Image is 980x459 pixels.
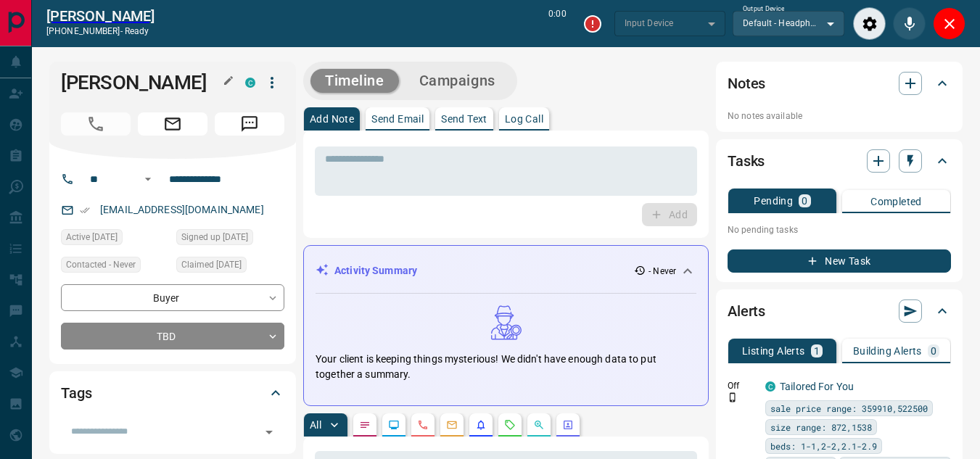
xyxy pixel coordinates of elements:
span: beds: 1-1,2-2,2.1-2.9 [770,439,877,453]
p: Completed [870,197,922,207]
svg: Email Verified [80,205,90,215]
p: 1 [814,346,820,356]
span: Call [61,112,131,136]
span: Contacted - Never [66,257,136,272]
div: TBD [61,323,284,350]
h2: Tasks [728,149,765,173]
p: Listing Alerts [742,346,805,356]
p: Off [728,379,757,392]
span: Email [138,112,207,136]
div: Tasks [728,144,951,178]
p: Add Note [310,114,354,124]
p: No notes available [728,109,951,123]
div: Default - Headphone (Realtek(R) Audio) [733,11,844,36]
button: Open [139,170,157,188]
div: Audio Settings [853,7,886,40]
div: Tags [61,376,284,410]
span: Message [215,112,284,136]
p: Pending [754,196,793,206]
h2: Notes [728,72,765,95]
div: Buyer [61,284,284,311]
span: Signed up [DATE] [181,230,248,244]
p: 0 [802,196,807,206]
svg: Agent Actions [562,419,574,431]
p: Your client is keeping things mysterious! We didn't have enough data to put together a summary. [316,352,696,382]
p: - Never [648,265,676,278]
svg: Calls [417,419,429,431]
div: Alerts [728,294,951,328]
div: condos.ca [245,78,255,88]
p: Building Alerts [853,346,922,356]
p: [PHONE_NUMBER] - [46,25,155,38]
svg: Listing Alerts [475,419,487,431]
div: Notes [728,66,951,101]
p: Log Call [505,114,543,124]
p: All [310,420,321,430]
div: Mon Jul 03 2023 [176,257,284,277]
h2: Tags [61,381,91,405]
button: New Task [728,249,951,273]
button: Open [259,422,279,442]
svg: Opportunities [533,419,545,431]
a: Tailored For You [780,381,854,392]
span: Claimed [DATE] [181,257,242,272]
span: Active [DATE] [66,230,118,244]
div: Activity Summary- Never [316,257,696,284]
p: Activity Summary [334,263,417,278]
svg: Lead Browsing Activity [388,419,400,431]
span: size range: 872,1538 [770,420,872,434]
label: Output Device [743,4,784,14]
h1: [PERSON_NAME] [61,71,223,94]
a: [EMAIL_ADDRESS][DOMAIN_NAME] [100,204,264,215]
div: condos.ca [765,381,775,392]
div: Fri Apr 12 2024 [61,229,169,249]
div: Mute [893,7,926,40]
h2: Alerts [728,299,765,323]
p: 0:00 [548,7,566,40]
span: ready [125,26,149,36]
svg: Requests [504,419,516,431]
button: Campaigns [405,69,510,93]
p: No pending tasks [728,219,951,241]
svg: Push Notification Only [728,392,738,402]
div: Close [933,7,965,40]
p: Send Text [441,114,487,124]
a: [PERSON_NAME] [46,7,155,25]
svg: Notes [359,419,371,431]
svg: Emails [446,419,458,431]
p: 0 [931,346,936,356]
div: Mon Nov 16 2020 [176,229,284,249]
button: Timeline [310,69,399,93]
span: sale price range: 359910,522500 [770,401,928,415]
p: Send Email [371,114,424,124]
